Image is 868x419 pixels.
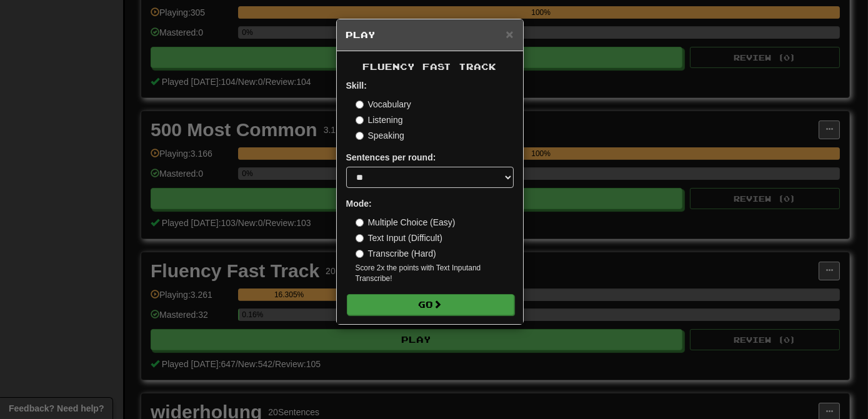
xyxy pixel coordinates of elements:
input: Speaking [356,132,364,140]
label: Vocabulary [356,98,411,111]
input: Vocabulary [356,101,364,109]
label: Transcribe (Hard) [356,247,436,260]
h5: Play [346,29,514,41]
strong: Mode: [346,199,372,209]
label: Sentences per round: [346,151,436,164]
label: Multiple Choice (Easy) [356,216,456,229]
button: Go [347,294,514,315]
strong: Skill: [346,81,367,91]
input: Multiple Choice (Easy) [356,219,364,227]
label: Listening [356,114,403,126]
small: Score 2x the points with Text Input and Transcribe ! [356,263,514,284]
span: Fluency Fast Track [363,61,497,72]
button: Close [506,27,513,41]
span: × [506,27,513,41]
label: Text Input (Difficult) [356,232,443,244]
input: Listening [356,116,364,124]
input: Text Input (Difficult) [356,234,364,242]
input: Transcribe (Hard) [356,250,364,258]
label: Speaking [356,129,404,142]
